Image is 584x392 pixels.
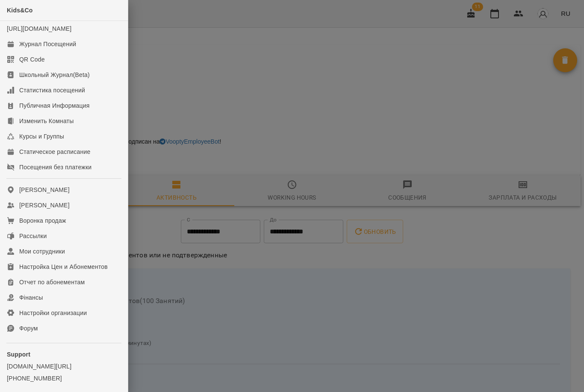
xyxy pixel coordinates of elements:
[19,71,90,79] div: Школьный Журнал(Beta)
[19,293,43,302] div: Фінансы
[19,262,108,271] div: Настройка Цен и Абонементов
[19,247,65,256] div: Мои сотрудники
[19,132,64,141] div: Курсы и Группы
[19,163,91,171] div: Посещения без платежки
[7,25,71,32] a: [URL][DOMAIN_NAME]
[19,40,76,48] div: Журнал Посещений
[19,55,45,64] div: QR Code
[19,309,87,317] div: Настройки организации
[19,232,47,240] div: Рассылки
[7,374,121,383] a: [PHONE_NUMBER]
[19,147,90,156] div: Статическое расписание
[19,101,90,110] div: Публичная Информация
[19,278,85,286] div: Отчет по абонементам
[19,186,70,194] div: [PERSON_NAME]
[19,216,66,225] div: Воронка продаж
[7,7,33,14] span: Kids&Co
[19,86,85,94] div: Статистика посещений
[7,362,121,371] a: [DOMAIN_NAME][URL]
[19,117,74,125] div: Изменить Комнаты
[19,324,38,333] div: Форум
[19,201,70,209] div: [PERSON_NAME]
[7,350,121,359] p: Support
